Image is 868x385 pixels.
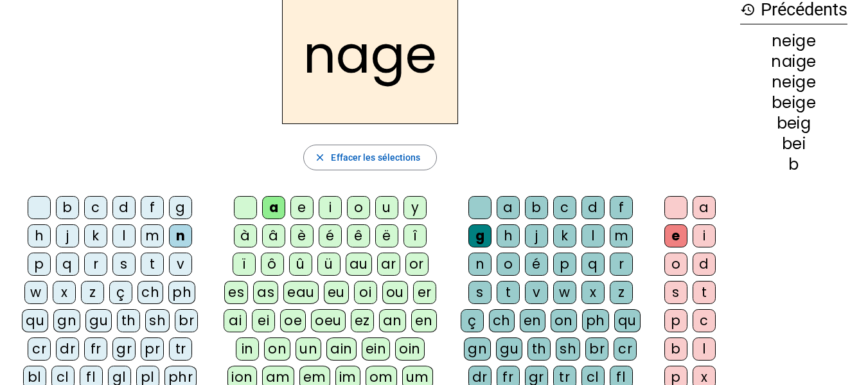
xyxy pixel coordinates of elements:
[395,337,425,361] div: oin
[283,281,319,304] div: eau
[233,253,256,276] div: ï
[614,337,637,361] div: cr
[145,309,170,332] div: sh
[112,224,136,247] div: l
[693,196,716,219] div: a
[581,253,605,276] div: q
[468,281,492,304] div: s
[497,253,520,276] div: o
[354,281,377,304] div: oi
[253,281,278,304] div: as
[319,196,342,219] div: i
[525,196,548,219] div: b
[317,253,341,276] div: ü
[280,309,306,332] div: oe
[56,224,79,247] div: j
[377,253,400,276] div: ar
[347,196,370,219] div: o
[112,337,136,361] div: gr
[405,253,429,276] div: or
[28,224,51,247] div: h
[314,152,326,163] mat-icon: close
[740,136,847,152] div: bei
[28,337,51,361] div: cr
[169,253,192,276] div: v
[319,224,342,247] div: é
[84,253,107,276] div: r
[525,253,548,276] div: é
[614,309,641,332] div: qu
[693,281,716,304] div: t
[375,224,398,247] div: ë
[520,309,545,332] div: en
[85,309,112,332] div: gu
[324,281,349,304] div: eu
[527,337,551,361] div: th
[740,2,756,17] mat-icon: history
[610,224,633,247] div: m
[693,224,716,247] div: i
[556,337,580,361] div: sh
[468,253,492,276] div: n
[28,253,51,276] div: p
[289,253,312,276] div: û
[303,145,436,170] button: Effacer les sélections
[169,337,192,361] div: tr
[375,196,398,219] div: u
[224,281,248,304] div: es
[551,309,577,332] div: on
[740,54,847,69] div: naige
[296,337,321,361] div: un
[740,95,847,111] div: beige
[497,281,520,304] div: t
[56,196,79,219] div: b
[84,196,107,219] div: c
[236,337,259,361] div: in
[610,196,633,219] div: f
[331,150,420,165] span: Effacer les sélections
[497,224,520,247] div: h
[411,309,437,332] div: en
[664,281,687,304] div: s
[262,224,285,247] div: â
[137,281,163,304] div: ch
[362,337,391,361] div: ein
[585,337,608,361] div: br
[379,309,406,332] div: an
[693,337,716,361] div: l
[112,253,136,276] div: s
[664,309,687,332] div: p
[403,224,427,247] div: î
[141,196,164,219] div: f
[141,224,164,247] div: m
[525,224,548,247] div: j
[112,196,136,219] div: d
[169,196,192,219] div: g
[610,253,633,276] div: r
[264,337,290,361] div: on
[141,253,164,276] div: t
[326,337,357,361] div: ain
[84,337,107,361] div: fr
[581,281,605,304] div: x
[496,337,522,361] div: gu
[403,196,427,219] div: y
[117,309,140,332] div: th
[24,281,48,304] div: w
[234,224,257,247] div: à
[468,224,492,247] div: g
[610,281,633,304] div: z
[740,33,847,49] div: neige
[582,309,609,332] div: ph
[261,253,284,276] div: ô
[252,309,275,332] div: ei
[461,309,484,332] div: ç
[581,224,605,247] div: l
[311,309,346,332] div: oeu
[168,281,195,304] div: ph
[175,309,198,332] div: br
[56,253,79,276] div: q
[581,196,605,219] div: d
[84,224,107,247] div: k
[382,281,408,304] div: ou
